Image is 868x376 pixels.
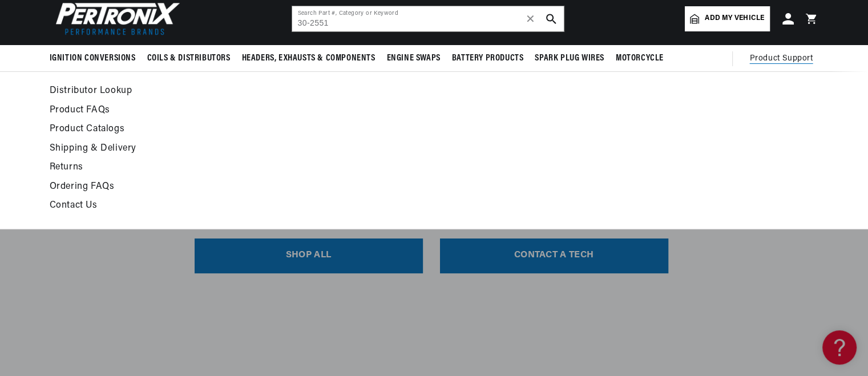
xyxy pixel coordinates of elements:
summary: Product Support [750,45,819,72]
summary: Battery Products [446,45,530,72]
a: Add my vehicle [685,6,769,31]
a: Contact Us [50,198,611,214]
span: Spark Plug Wires [535,52,604,64]
summary: Motorcycle [610,45,669,72]
a: Returns [50,160,611,176]
span: Headers, Exhausts & Components [242,52,376,64]
span: Add my vehicle [705,13,764,24]
summary: Spark Plug Wires [529,45,610,72]
a: Product FAQs [50,103,611,119]
span: Ignition Conversions [50,52,136,64]
a: Shipping & Delivery [50,141,611,157]
a: Distributor Lookup [50,83,611,99]
a: Product Catalogs [50,122,611,138]
span: Motorcycle [616,52,664,64]
summary: Headers, Exhausts & Components [236,45,381,72]
summary: Engine Swaps [381,45,446,72]
input: Search Part #, Category or Keyword [292,6,564,31]
span: Engine Swaps [387,52,441,64]
button: search button [539,6,564,31]
summary: Coils & Distributors [142,45,236,72]
a: CONTACT A TECH [440,238,668,273]
a: Ordering FAQs [50,179,611,195]
a: SHOP ALL [195,238,423,273]
span: Coils & Distributors [147,52,231,64]
span: Product Support [750,52,813,65]
span: Battery Products [452,52,524,64]
summary: Ignition Conversions [50,45,142,72]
